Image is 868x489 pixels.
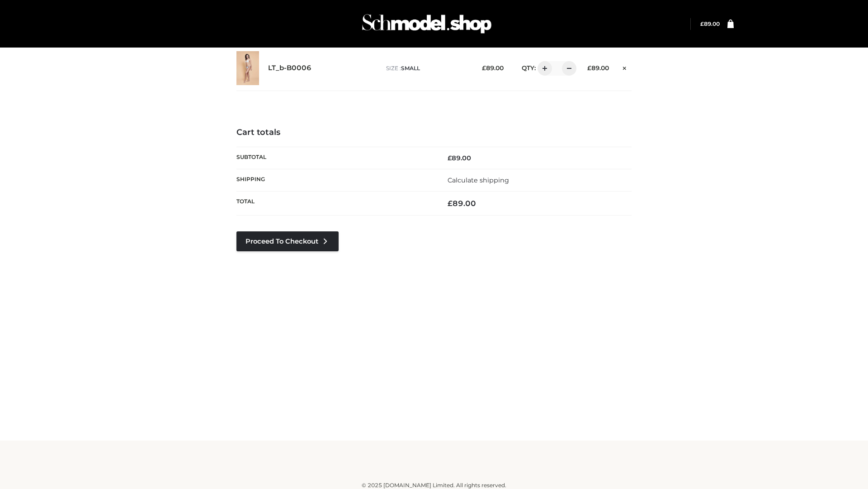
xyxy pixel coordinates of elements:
p: size : [386,64,468,72]
th: Total [236,192,434,216]
span: £ [448,154,452,162]
bdi: 89.00 [482,64,504,72]
span: £ [700,20,704,27]
span: £ [482,64,486,72]
img: Schmodel Admin 964 [359,6,495,42]
a: Calculate shipping [448,176,509,184]
bdi: 89.00 [448,154,471,162]
h4: Cart totals [236,128,632,138]
th: Shipping [236,169,434,191]
a: Remove this item [618,61,632,73]
a: £89.00 [700,20,720,27]
a: LT_b-B0006 [268,64,311,72]
bdi: 89.00 [700,20,720,27]
span: £ [587,64,591,72]
th: Subtotal [236,147,434,169]
span: £ [448,199,453,208]
span: SMALL [401,65,420,72]
bdi: 89.00 [448,199,476,208]
div: QTY: [513,61,573,76]
a: Proceed to Checkout [236,231,339,251]
bdi: 89.00 [587,64,609,72]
